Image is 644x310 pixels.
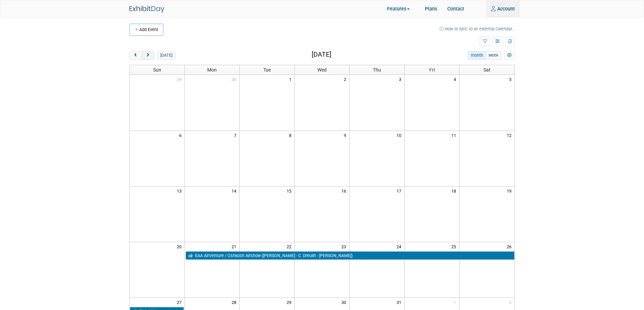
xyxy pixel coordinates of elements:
[373,67,381,73] span: Thu
[507,53,512,58] i: Personalize Calendar
[486,0,520,17] a: Account
[157,51,175,60] button: [DATE]
[288,131,294,139] span: 8
[504,51,515,60] button: myCustomButton
[508,75,515,83] span: 5
[506,242,515,251] span: 26
[341,298,349,306] span: 30
[451,131,459,139] span: 11
[317,67,327,73] span: Wed
[396,187,404,195] span: 17
[341,187,349,195] span: 16
[508,298,515,306] span: 2
[506,131,515,139] span: 12
[231,75,239,83] span: 30
[231,242,239,251] span: 21
[231,187,239,195] span: 14
[233,131,239,139] span: 7
[396,131,404,139] span: 10
[341,242,349,251] span: 23
[483,67,491,73] span: Sat
[396,242,404,251] span: 24
[129,6,164,13] img: ExhibitDay
[207,67,217,73] span: Mon
[429,67,435,73] span: Fri
[288,75,294,83] span: 1
[398,75,404,83] span: 3
[129,51,142,60] button: prev
[142,51,154,60] button: next
[396,298,404,306] span: 31
[442,0,469,17] a: Contact
[286,298,294,306] span: 29
[186,251,515,260] a: EAA AirVenture / Oshkosh Airshow ([PERSON_NAME] - C. Dreuilh - [PERSON_NAME])
[231,298,239,306] span: 28
[153,67,161,73] span: Sun
[129,24,163,36] button: Add Event
[286,242,294,251] span: 22
[176,298,185,306] span: 27
[176,187,185,195] span: 13
[312,51,331,58] h2: [DATE]
[420,0,442,17] a: Plans
[439,26,515,31] a: How to sync to an external calendar...
[451,242,459,251] span: 25
[343,131,349,139] span: 9
[468,51,486,60] button: month
[382,1,420,18] a: Features
[176,242,185,251] span: 20
[485,51,501,60] button: week
[176,75,185,83] span: 29
[453,298,459,306] span: 1
[343,75,349,83] span: 2
[178,131,185,139] span: 6
[506,187,515,195] span: 19
[263,67,271,73] span: Tue
[286,187,294,195] span: 15
[451,187,459,195] span: 18
[453,75,459,83] span: 4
